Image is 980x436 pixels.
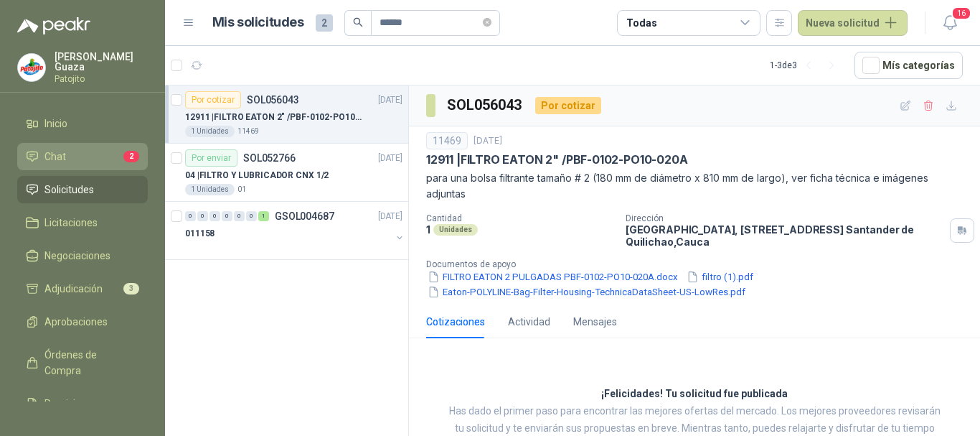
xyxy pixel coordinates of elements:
[185,91,241,108] div: Por cotizar
[798,10,908,36] button: Nueva solicitud
[44,347,134,379] span: Órdenes de Compra
[237,126,259,137] p: 11469
[17,176,148,203] a: Solicitudes
[316,14,333,32] span: 2
[951,6,971,20] span: 16
[123,283,139,294] span: 3
[55,52,148,72] p: [PERSON_NAME] Guaza
[473,134,502,148] p: [DATE]
[197,211,208,221] div: 0
[854,52,963,79] button: Mís categorías
[17,275,148,302] a: Adjudicación3
[426,269,679,284] button: FILTRO EATON 2 PULGADAS PBF-0102-PO10-020A.docx
[212,12,304,33] h1: Mis solicitudes
[17,242,148,269] a: Negociaciones
[353,17,363,27] span: search
[626,15,656,31] div: Todas
[378,210,402,223] p: [DATE]
[626,223,944,248] p: [GEOGRAPHIC_DATA], [STREET_ADDRESS] Santander de Quilichao , Cauca
[44,149,66,164] span: Chat
[44,396,98,412] span: Remisiones
[426,259,974,269] p: Documentos de apoyo
[185,211,196,221] div: 0
[246,211,257,221] div: 0
[55,75,148,83] p: Patojito
[185,169,329,182] p: 04 | FILTRO Y LUBRICADOR CNX 1/2
[247,95,299,105] p: SOL056043
[426,132,468,149] div: 11469
[44,215,98,231] span: Licitaciones
[426,213,614,223] p: Cantidad
[165,85,408,144] a: Por cotizarSOL056043[DATE] 12911 |FILTRO EATON 2" /PBF-0102-PO10-020A1 Unidades11469
[626,213,944,223] p: Dirección
[44,314,108,330] span: Aprobaciones
[185,227,215,241] p: 011158
[483,18,491,27] span: close-circle
[426,284,747,300] button: Eaton-POLYLINE-Bag-Filter-Housing-TechnicaDataSheet-US-LowRes.pdf
[433,224,478,236] div: Unidades
[601,386,788,403] h3: ¡Felicidades! Tu solicitud fue publicada
[426,170,963,202] p: para una bolsa filtrante tamaño # 2 (180 mm de diámetro x 810 mm de largo), ver ficha técnica e i...
[258,211,269,221] div: 1
[185,111,364,124] p: 12911 | FILTRO EATON 2" /PBF-0102-PO10-020A
[185,184,235,195] div: 1 Unidades
[44,116,67,131] span: Inicio
[185,149,237,167] div: Por enviar
[17,341,148,384] a: Órdenes de Compra
[426,152,687,167] p: 12911 | FILTRO EATON 2" /PBF-0102-PO10-020A
[17,17,90,34] img: Logo peakr
[44,248,110,264] span: Negociaciones
[44,281,103,297] span: Adjudicación
[378,152,402,165] p: [DATE]
[185,208,405,254] a: 0 0 0 0 0 0 1 GSOL004687[DATE] 011158
[17,143,148,170] a: Chat2
[275,211,334,221] p: GSOL004687
[222,211,232,221] div: 0
[44,182,94,198] span: Solicitudes
[237,184,246,195] p: 01
[535,97,601,114] div: Por cotizar
[17,390,148,417] a: Remisiones
[185,126,235,137] div: 1 Unidades
[123,151,139,162] span: 2
[426,314,485,330] div: Cotizaciones
[483,16,491,29] span: close-circle
[378,93,402,107] p: [DATE]
[447,94,524,116] h3: SOL056043
[685,269,755,284] button: filtro (1).pdf
[937,10,963,36] button: 16
[426,223,430,236] p: 1
[234,211,245,221] div: 0
[165,144,408,202] a: Por enviarSOL052766[DATE] 04 |FILTRO Y LUBRICADOR CNX 1/21 Unidades01
[17,209,148,236] a: Licitaciones
[243,153,296,163] p: SOL052766
[770,54,843,77] div: 1 - 3 de 3
[17,308,148,335] a: Aprobaciones
[508,314,550,330] div: Actividad
[17,110,148,137] a: Inicio
[18,54,45,81] img: Company Logo
[209,211,220,221] div: 0
[573,314,617,330] div: Mensajes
